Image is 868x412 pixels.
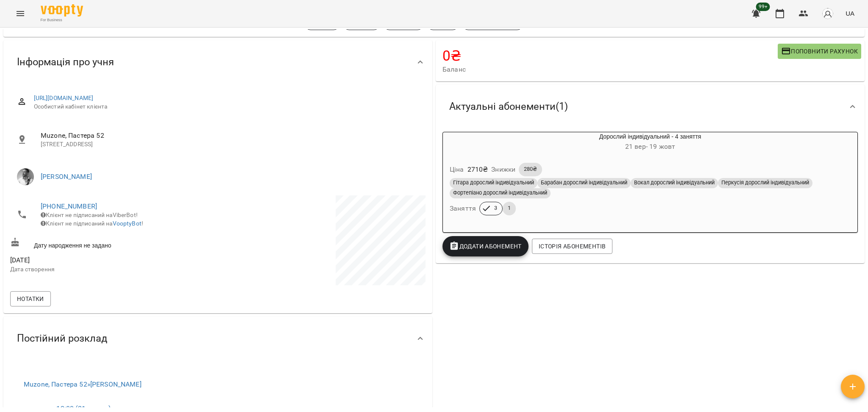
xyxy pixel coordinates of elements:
button: UA [842,6,858,21]
span: 21 вер - 19 жовт [625,142,675,150]
span: Muzone, Пастера 52 [41,131,419,141]
span: 1 [503,204,516,212]
span: Барабан дорослий індивідуальний [537,179,631,187]
div: Дорослий індивідуальний - 4 заняття [443,132,857,153]
a: [PERSON_NAME] [41,173,92,181]
span: Історія абонементів [539,241,606,251]
div: Інформація про учня [3,40,432,84]
p: [STREET_ADDRESS] [41,140,419,149]
span: 3 [489,204,502,212]
span: Інформація про учня [17,56,114,69]
span: Фортепіано дорослий індивідуальний [450,189,551,197]
button: Нотатки [10,291,51,306]
span: Баланс [442,64,778,75]
h6: Ціна [450,164,464,175]
span: Нотатки [17,294,44,304]
span: Постійний розклад [17,332,107,345]
h6: Знижки [491,164,515,175]
span: 280₴ [519,165,542,173]
span: Вокал дорослий індивідуальний [631,179,718,187]
img: Voopty Logo [41,4,83,17]
h4: 0 ₴ [442,47,778,64]
div: Дату народження не задано [8,236,218,251]
a: [URL][DOMAIN_NAME] [34,95,94,101]
span: [DATE] [10,255,216,265]
img: avatar_s.png [822,8,834,19]
span: 99+ [756,3,770,11]
span: Додати Абонемент [449,241,522,251]
span: For Business [41,17,83,23]
a: [PHONE_NUMBER] [41,202,97,210]
img: Андрей Головерда [17,168,34,185]
a: Muzone, Пастера 52»[PERSON_NAME] [24,380,142,388]
span: Перкусія дорослий індивідуальний [718,179,812,187]
button: Історія абонементів [532,239,612,254]
button: Додати Абонемент [442,236,529,256]
span: UA [846,9,854,18]
button: Поповнити рахунок [778,44,861,59]
p: Дата створення [10,265,216,274]
div: Постійний розклад [3,317,432,360]
div: Актуальні абонементи(1) [436,85,865,128]
span: Клієнт не підписаний на ViberBot! [41,212,138,218]
button: Menu [10,3,31,24]
p: 2710 ₴ [467,164,488,175]
span: Поповнити рахунок [781,46,858,56]
a: VooptyBot [113,220,142,227]
span: Актуальні абонементи ( 1 ) [449,100,568,113]
h6: Заняття [450,203,476,214]
span: Гітара дорослий індивідуальний [450,179,537,187]
span: Особистий кабінет клієнта [34,103,419,111]
button: Дорослий індивідуальний - 4 заняття21 вер- 19 жовтЦіна2710₴Знижки280₴Гітара дорослий індивідуальн... [443,132,857,225]
span: Клієнт не підписаний на ! [41,220,143,227]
